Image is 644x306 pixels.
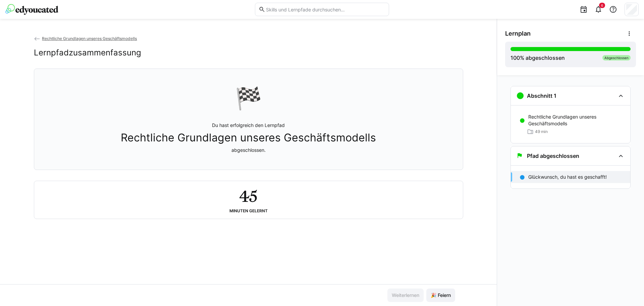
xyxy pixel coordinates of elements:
h2: Lernpfadzusammenfassung [34,48,141,58]
div: Abgeschlossen [602,55,631,60]
span: 49 min [535,129,548,134]
div: Minuten gelernt [229,209,268,213]
div: % abgeschlossen [511,54,565,62]
h3: Abschnitt 1 [527,92,556,99]
span: Rechtliche Grundlagen unseres Geschäftsmodells [121,131,376,144]
h2: 45 [239,186,257,206]
span: 🎉 Feiern [430,292,452,299]
input: Skills und Lernpfade durchsuchen… [265,6,385,12]
a: Rechtliche Grundlagen unseres Geschäftsmodells [34,36,137,41]
span: 100 [511,54,520,61]
p: Rechtliche Grundlagen unseres Geschäftsmodells [528,114,625,127]
span: 6 [601,3,603,7]
p: Du hast erfolgreich den Lernpfad abgeschlossen. [121,122,376,154]
span: Lernplan [505,30,531,37]
h3: Pfad abgeschlossen [527,152,579,159]
span: Weiterlernen [391,292,420,299]
p: Glückwunsch, du hast es geschafft! [528,174,607,180]
button: 🎉 Feiern [426,289,455,302]
span: Rechtliche Grundlagen unseres Geschäftsmodells [42,36,137,41]
button: Weiterlernen [387,289,424,302]
div: 🏁 [235,85,262,111]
